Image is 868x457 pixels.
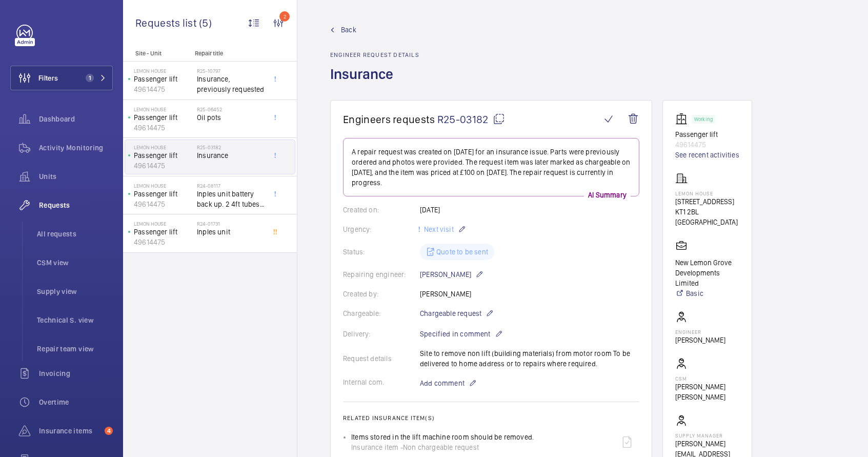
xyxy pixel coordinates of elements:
[420,378,465,388] span: Add comment
[86,74,94,82] span: 1
[675,113,692,125] img: elevator.svg
[420,328,503,340] p: Specified in comment
[134,221,193,227] p: Lemon House
[675,150,739,160] a: See recent activities
[403,442,479,452] span: Non chargeable request
[675,335,725,345] p: [PERSON_NAME]
[675,190,739,196] p: Lemon House
[675,257,739,288] p: New Lemon Grove Developments Limited
[38,73,58,83] span: Filters
[341,25,356,35] span: Back
[584,190,631,200] p: AI Summary
[437,113,505,126] span: R25-03182
[134,161,193,171] p: 49614475
[197,189,265,209] span: Inples unit battery back up. 2 4ft tubes. 12v 7ah battery. Gsm unit and connecting
[195,50,263,57] p: Repair title
[343,414,639,422] h2: Related insurance item(s)
[134,227,193,237] p: Passenger lift
[675,129,739,140] p: Passenger lift
[197,74,265,94] span: Insurance, previously requested
[420,268,483,281] p: [PERSON_NAME]
[134,237,193,247] p: 49614475
[675,375,739,382] p: CSM
[134,112,193,123] p: Passenger lift
[134,189,193,199] p: Passenger lift
[39,368,113,379] span: Invoicing
[330,51,419,58] h2: Engineer request details
[10,66,113,90] button: Filters1
[37,286,113,296] span: Supply view
[39,143,113,153] span: Activity Monitoring
[37,229,113,239] span: All requests
[675,432,739,439] p: Supply manager
[37,315,113,325] span: Technical S. view
[134,106,193,112] p: Lemon House
[197,227,265,237] span: Inples unit
[134,84,193,94] p: 49614475
[134,183,193,189] p: Lemon House
[39,114,113,124] span: Dashboard
[134,150,193,161] p: Passenger lift
[134,199,193,209] p: 49614475
[675,207,739,227] p: KT1 2BL [GEOGRAPHIC_DATA]
[420,308,481,319] span: Chargeable request
[105,427,113,435] span: 4
[37,257,113,268] span: CSM view
[343,113,435,126] span: Engineers requests
[39,426,100,436] span: Insurance items
[197,106,265,112] h2: R25-06452
[39,200,113,210] span: Requests
[675,140,739,150] p: 49614475
[675,196,739,207] p: [STREET_ADDRESS]
[134,68,193,74] p: Lemon House
[675,288,739,299] a: Basic
[197,150,265,161] span: Insurance
[197,112,265,123] span: Oil pots
[422,225,454,233] span: Next visit
[351,442,403,452] span: Insurance item -
[675,382,739,402] p: [PERSON_NAME] [PERSON_NAME]
[39,171,113,182] span: Units
[37,344,113,354] span: Repair team view
[352,147,631,188] p: A repair request was created on [DATE] for an insurance issue. Parts were previously ordered and ...
[197,144,265,150] h2: R25-03182
[694,117,713,121] p: Working
[197,221,265,227] h2: R24-01731
[123,50,191,57] p: Site - Unit
[134,123,193,133] p: 49614475
[197,68,265,74] h2: R25-10797
[135,16,199,29] span: Requests list
[675,329,725,335] p: Engineer
[134,144,193,150] p: Lemon House
[134,74,193,84] p: Passenger lift
[330,65,419,100] h1: Insurance
[197,183,265,189] h2: R24-08117
[39,397,113,407] span: Overtime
